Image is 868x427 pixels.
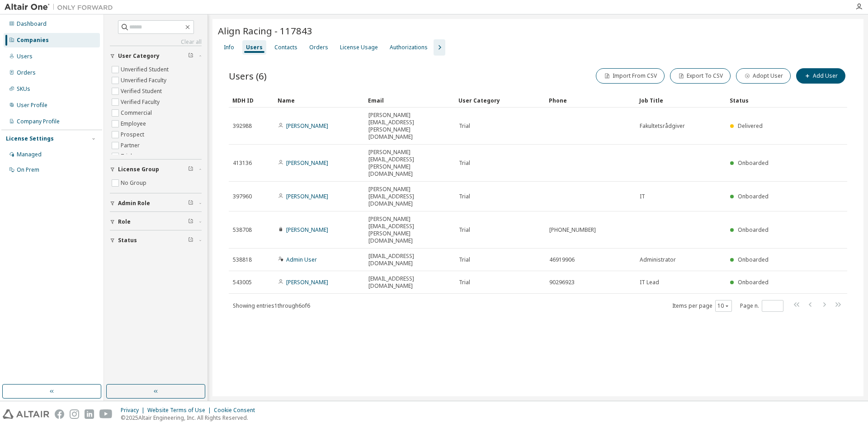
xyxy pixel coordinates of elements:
[188,52,193,60] span: Clear filter
[459,226,470,234] span: Trial
[214,407,260,414] div: Cookie Consent
[549,93,632,108] div: Phone
[286,192,328,200] a: [PERSON_NAME]
[596,68,665,84] button: Import From CSV
[233,193,252,200] span: 397960
[717,302,730,310] button: 10
[368,253,451,267] span: [EMAIL_ADDRESS][DOMAIN_NAME]
[232,93,270,108] div: MDH ID
[286,256,317,263] a: Admin User
[17,166,39,174] div: On Prem
[110,230,202,250] button: Status
[110,38,202,46] a: Clear all
[6,135,54,142] div: License Settings
[188,218,193,225] span: Clear filter
[368,275,451,290] span: [EMAIL_ADDRESS][DOMAIN_NAME]
[233,160,252,167] span: 413136
[639,93,722,108] div: Job Title
[738,226,769,234] span: Onboarded
[17,20,47,28] div: Dashboard
[233,279,252,286] span: 543005
[340,44,378,51] div: License Usage
[233,302,310,310] span: Showing entries 1 through 6 of 6
[118,200,150,207] span: Admin Role
[218,24,312,37] span: Align Racing - 117843
[85,409,94,419] img: linkedin.svg
[368,186,451,207] span: [PERSON_NAME][EMAIL_ADDRESS][DOMAIN_NAME]
[274,44,297,51] div: Contacts
[736,68,791,84] button: Adopt User
[459,256,470,263] span: Trial
[118,237,137,244] span: Status
[121,140,142,151] label: Partner
[5,3,118,12] img: Altair One
[121,64,170,75] label: Unverified Student
[549,256,575,263] span: 46919906
[147,407,214,414] div: Website Terms of Use
[99,409,113,419] img: youtube.svg
[738,122,763,130] span: Delivered
[121,414,260,422] p: © 2025 Altair Engineering, Inc. All Rights Reserved.
[549,226,596,234] span: [PHONE_NUMBER]
[670,68,731,84] button: Export To CSV
[17,85,30,93] div: SKUs
[368,93,451,108] div: Email
[17,118,60,125] div: Company Profile
[459,160,470,167] span: Trial
[640,122,685,130] span: Fakultetsrådgiver
[17,151,42,158] div: Managed
[458,93,542,108] div: User Category
[121,97,161,108] label: Verified Faculty
[121,407,147,414] div: Privacy
[278,93,361,108] div: Name
[110,212,202,232] button: Role
[286,226,328,234] a: [PERSON_NAME]
[121,151,134,162] label: Trial
[459,193,470,200] span: Trial
[640,193,645,200] span: IT
[286,278,328,286] a: [PERSON_NAME]
[121,108,154,118] label: Commercial
[459,279,470,286] span: Trial
[738,159,769,167] span: Onboarded
[118,166,159,173] span: License Group
[286,159,328,167] a: [PERSON_NAME]
[224,44,234,51] div: Info
[17,69,36,76] div: Orders
[286,122,328,130] a: [PERSON_NAME]
[738,256,769,263] span: Onboarded
[188,200,193,207] span: Clear filter
[672,300,732,312] span: Items per page
[549,279,575,286] span: 90296923
[740,300,783,312] span: Page n.
[70,409,79,419] img: instagram.svg
[110,46,202,66] button: User Category
[17,37,49,44] div: Companies
[118,52,160,60] span: User Category
[121,129,146,140] label: Prospect
[110,193,202,213] button: Admin Role
[233,122,252,130] span: 392988
[640,256,676,263] span: Administrator
[188,237,193,244] span: Clear filter
[110,160,202,179] button: License Group
[121,118,148,129] label: Employee
[55,409,64,419] img: facebook.svg
[121,86,164,97] label: Verified Student
[229,70,267,82] span: Users (6)
[246,44,263,51] div: Users
[738,278,769,286] span: Onboarded
[459,122,470,130] span: Trial
[233,226,252,234] span: 538708
[309,44,328,51] div: Orders
[188,166,193,173] span: Clear filter
[233,256,252,263] span: 538818
[368,216,451,244] span: [PERSON_NAME][EMAIL_ADDRESS][PERSON_NAME][DOMAIN_NAME]
[118,218,131,225] span: Role
[796,68,845,84] button: Add User
[368,112,451,141] span: [PERSON_NAME][EMAIL_ADDRESS][PERSON_NAME][DOMAIN_NAME]
[738,192,769,200] span: Onboarded
[730,93,793,108] div: Status
[17,102,47,109] div: User Profile
[368,149,451,178] span: [PERSON_NAME][EMAIL_ADDRESS][PERSON_NAME][DOMAIN_NAME]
